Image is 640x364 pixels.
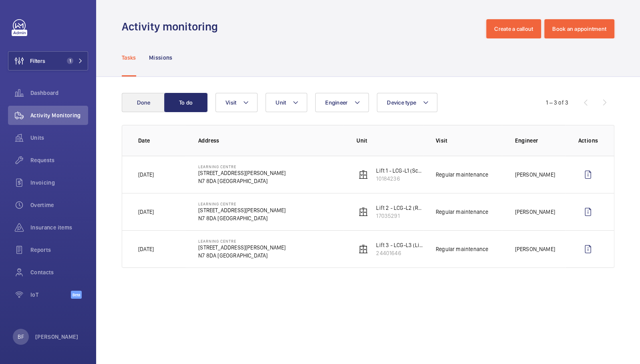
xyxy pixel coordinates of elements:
[138,208,154,216] p: [DATE]
[436,245,488,253] p: Regular maintenance
[376,212,423,220] p: 17035291
[198,169,286,177] p: [STREET_ADDRESS][PERSON_NAME]
[149,54,173,62] p: Missions
[358,244,368,254] img: elevator.svg
[198,201,286,206] p: Learning Centre
[376,204,423,212] p: Lift 2 - LCG-L2 (Reception)
[377,93,437,112] button: Device type
[30,57,45,65] span: Filters
[544,19,614,38] button: Book an appointment
[138,171,154,179] p: [DATE]
[225,99,236,106] span: Visit
[325,99,348,106] span: Engineer
[164,93,207,112] button: To do
[387,99,416,106] span: Device type
[67,58,73,64] span: 1
[198,214,286,222] p: N7 8DA [GEOGRAPHIC_DATA]
[356,137,423,145] p: Unit
[198,137,344,145] p: Address
[376,241,423,249] p: Lift 3 - LCG-L3 (Library)
[198,177,286,185] p: N7 8DA [GEOGRAPHIC_DATA]
[198,251,286,259] p: N7 8DA [GEOGRAPHIC_DATA]
[276,99,286,106] span: Unit
[30,134,88,142] span: Units
[215,93,258,112] button: Visit
[198,164,286,169] p: Learning Centre
[515,208,555,216] p: [PERSON_NAME]
[436,208,488,216] p: Regular maintenance
[30,291,71,299] span: IoT
[315,93,369,112] button: Engineer
[515,137,565,145] p: Engineer
[578,137,598,145] p: Actions
[376,249,423,257] p: 24401646
[266,93,307,112] button: Unit
[546,99,568,107] div: 1 – 3 of 3
[376,175,423,183] p: 10184236
[122,93,165,112] button: Done
[198,239,286,243] p: Learning Centre
[138,137,185,145] p: Date
[30,111,88,119] span: Activity Monitoring
[30,223,88,231] span: Insurance items
[436,137,502,145] p: Visit
[358,170,368,179] img: elevator.svg
[376,167,423,175] p: Lift 1 - LCG-L1 (Scenic)
[486,19,541,38] button: Create a callout
[30,201,88,209] span: Overtime
[30,89,88,97] span: Dashboard
[515,245,555,253] p: [PERSON_NAME]
[198,243,286,251] p: [STREET_ADDRESS][PERSON_NAME]
[436,171,488,179] p: Regular maintenance
[30,156,88,164] span: Requests
[122,19,223,34] h1: Activity monitoring
[515,171,555,179] p: [PERSON_NAME]
[198,206,286,214] p: [STREET_ADDRESS][PERSON_NAME]
[30,246,88,254] span: Reports
[71,291,82,299] span: Beta
[138,245,154,253] p: [DATE]
[122,54,136,62] p: Tasks
[8,51,88,70] button: Filters1
[358,207,368,217] img: elevator.svg
[35,333,78,341] p: [PERSON_NAME]
[18,333,24,341] p: BF
[30,179,88,187] span: Invoicing
[30,268,88,276] span: Contacts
